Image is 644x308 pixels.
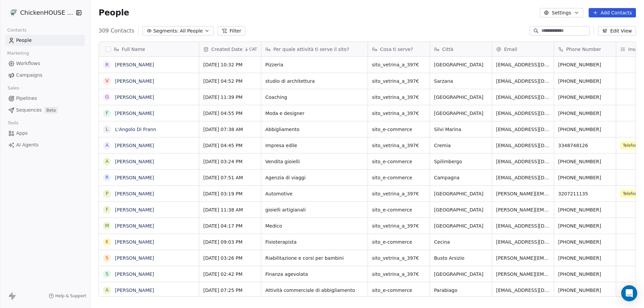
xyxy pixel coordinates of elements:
[115,62,154,67] a: [PERSON_NAME]
[372,158,426,165] span: sito_e-commerce
[558,126,612,133] span: [PHONE_NUMBER]
[203,94,257,101] span: [DATE] 11:39 PM
[434,287,488,294] span: Parabiago
[265,158,364,165] span: Vendita gioielli
[16,107,42,114] span: Sequences
[496,78,550,84] span: [EMAIL_ADDRESS][DOMAIN_NAME]
[558,287,612,294] span: [PHONE_NUMBER]
[115,288,154,293] a: [PERSON_NAME]
[180,27,203,35] span: All People
[44,107,58,114] span: Beta
[106,270,109,278] div: S
[115,127,156,132] a: L'Angolo Di Frann
[122,46,145,53] span: Full Name
[115,271,154,277] a: [PERSON_NAME]
[16,141,39,148] span: AI Agents
[203,126,257,133] span: [DATE] 07:38 AM
[261,42,368,56] div: Per quale attività ti serve il sito?
[372,206,426,213] span: sito_e-commerce
[16,72,42,79] span: Campaigns
[558,255,612,261] span: [PHONE_NUMBER]
[203,239,257,245] span: [DATE] 09:03 PM
[496,61,550,68] span: [EMAIL_ADDRESS][DOMAIN_NAME]
[203,190,257,197] span: [DATE] 03:19 PM
[434,142,488,149] span: Cremia
[203,206,257,213] span: [DATE] 11:38 AM
[106,190,108,197] div: P
[621,285,637,301] div: Open Intercom Messenger
[496,255,550,261] span: [PERSON_NAME][EMAIL_ADDRESS][DOMAIN_NAME]
[5,105,85,116] a: SequencesBeta
[5,58,85,69] a: Workflows
[106,126,108,133] div: L
[105,238,108,245] div: K
[203,78,257,84] span: [DATE] 04:52 PM
[105,287,109,294] div: A
[265,287,364,294] span: Attività commerciale di abbigliamento
[372,287,426,294] span: sito_e-commerce
[5,83,22,93] span: Sales
[434,206,488,213] span: [GEOGRAPHIC_DATA]
[496,287,550,294] span: [EMAIL_ADDRESS][DOMAIN_NAME]
[434,94,488,101] span: [GEOGRAPHIC_DATA]
[20,8,74,17] span: ChickenHOUSE snc
[380,46,413,53] span: Cosa ti serve?
[16,37,32,44] span: People
[115,111,154,116] a: [PERSON_NAME]
[434,239,488,245] span: Cecina
[203,223,257,229] span: [DATE] 04:17 PM
[265,78,364,84] span: studio di architettura
[372,94,426,101] span: sito_vetrina_a_397€
[558,158,612,165] span: [PHONE_NUMBER]
[4,25,30,35] span: Contacts
[558,190,612,197] span: 3207211135
[496,94,550,101] span: [EMAIL_ADDRESS][DOMAIN_NAME]
[99,8,129,18] span: People
[434,271,488,278] span: [GEOGRAPHIC_DATA]
[558,94,612,101] span: [PHONE_NUMBER]
[249,47,257,52] span: CAT
[115,255,154,261] a: [PERSON_NAME]
[105,61,109,68] div: R
[558,174,612,181] span: [PHONE_NUMBER]
[265,94,364,101] span: Coaching
[372,110,426,117] span: sito_vetrina_a_397€
[434,126,488,133] span: Silvi Marina
[492,42,554,56] div: Email
[265,271,364,278] span: Finanza agevolata
[434,190,488,197] span: [GEOGRAPHIC_DATA]
[372,174,426,181] span: sito_e-commerce
[99,57,199,297] div: grid
[115,207,154,212] a: [PERSON_NAME]
[496,239,550,245] span: [EMAIL_ADDRESS][DOMAIN_NAME]
[566,46,601,53] span: Phone Number
[5,118,21,128] span: Tools
[9,9,17,17] img: 4.jpg
[106,110,108,117] div: F
[434,78,488,84] span: Sarzana
[115,239,154,245] a: [PERSON_NAME]
[16,60,40,67] span: Workflows
[496,174,550,181] span: [EMAIL_ADDRESS][DOMAIN_NAME]
[496,190,550,197] span: [PERSON_NAME][EMAIL_ADDRESS][DOMAIN_NAME]
[265,174,364,181] span: Agenzia di viaggi
[115,191,154,196] a: [PERSON_NAME]
[372,142,426,149] span: sito_vetrina_a_397€
[372,255,426,261] span: sito_vetrina_a_397€
[49,293,86,299] a: Help & Support
[558,239,612,245] span: [PHONE_NUMBER]
[265,190,364,197] span: Automotive
[496,110,550,117] span: [EMAIL_ADDRESS][DOMAIN_NAME]
[5,35,85,46] a: People
[105,174,109,181] div: R
[504,46,517,53] span: Email
[106,254,109,261] div: S
[106,206,108,213] div: F
[558,110,612,117] span: [PHONE_NUMBER]
[115,95,154,100] a: [PERSON_NAME]
[554,42,616,56] div: Phone Number
[265,61,364,68] span: Pizzeria
[16,130,28,137] span: Apps
[496,158,550,165] span: [EMAIL_ADDRESS][DOMAIN_NAME]
[558,271,612,278] span: [PHONE_NUMBER]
